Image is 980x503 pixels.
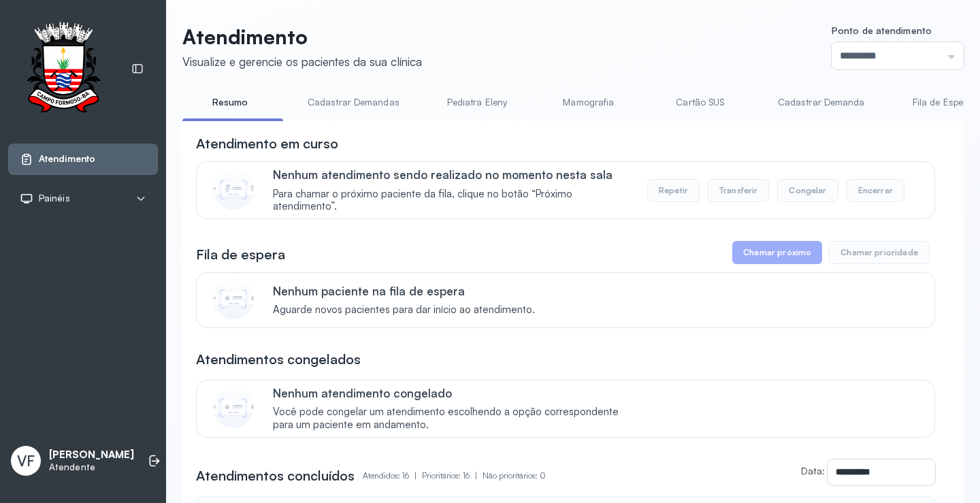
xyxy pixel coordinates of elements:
a: Atendimento [20,152,146,166]
p: Atendente [49,461,134,473]
img: Logotipo do estabelecimento [14,22,112,116]
h3: Atendimentos congelados [196,350,361,369]
p: Atendimento [182,25,422,49]
span: | [475,470,477,481]
img: Imagem de CalloutCard [213,387,254,428]
a: Pediatra Eleny [429,91,525,114]
a: Cadastrar Demandas [294,91,413,114]
p: Nenhum atendimento sendo realizado no momento nesta sala [273,167,633,182]
a: Resumo [182,91,278,114]
span: Atendimento [39,153,95,165]
button: Transferir [708,179,770,202]
a: Mamografia [541,91,636,114]
a: Cadastrar Demanda [764,91,879,114]
p: Prioritários: 16 [422,466,483,485]
span: Você pode congelar um atendimento escolhendo a opção correspondente para um paciente em andamento. [273,406,633,432]
p: [PERSON_NAME] [49,449,134,461]
p: Atendidos: 16 [363,466,422,485]
button: Congelar [777,179,838,202]
button: Encerrar [847,179,904,202]
span: Para chamar o próximo paciente da fila, clique no botão “Próximo atendimento”. [273,188,633,214]
span: | [414,470,416,481]
p: Nenhum atendimento congelado [273,386,633,400]
img: Imagem de CalloutCard [213,169,254,210]
a: Cartão SUS [653,91,748,114]
div: Visualize e gerencie os pacientes da sua clínica [182,54,422,69]
h3: Atendimentos concluídos [196,466,355,485]
img: Imagem de CalloutCard [213,278,254,319]
button: Chamar prioridade [829,241,930,264]
button: Chamar próximo [732,241,822,264]
h3: Atendimento em curso [196,134,338,153]
p: Nenhum paciente na fila de espera [273,284,535,298]
span: Painéis [39,193,70,204]
h3: Fila de espera [196,245,285,264]
span: Aguarde novos pacientes para dar início ao atendimento. [273,304,535,317]
button: Repetir [647,179,700,202]
label: Data: [801,465,825,476]
p: Não prioritários: 0 [483,466,546,485]
span: Ponto de atendimento [832,25,932,36]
